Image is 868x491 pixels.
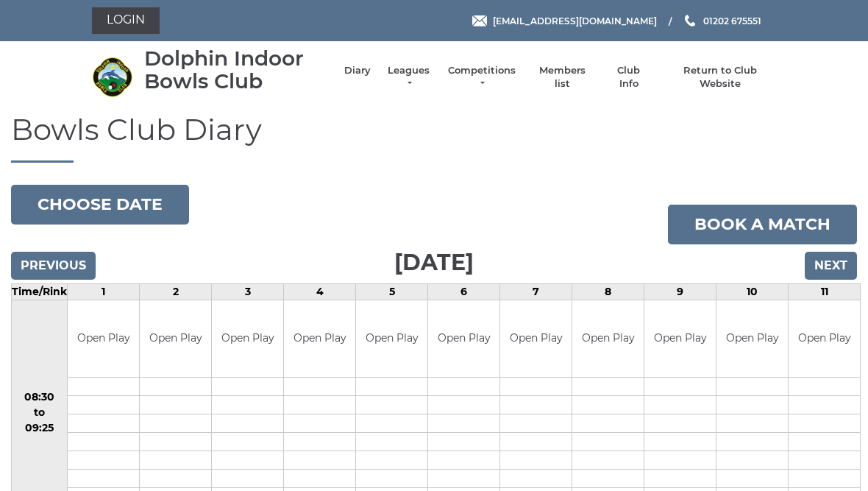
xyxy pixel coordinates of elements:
[789,283,861,300] td: 11
[500,283,572,300] td: 7
[12,283,68,300] td: Time/Rink
[385,64,432,91] a: Leagues
[447,64,517,91] a: Competitions
[212,300,283,378] td: Open Play
[665,64,776,91] a: Return to Club Website
[144,47,330,93] div: Dolphin Indoor Bowls Club
[493,15,657,26] span: [EMAIL_ADDRESS][DOMAIN_NAME]
[140,300,211,378] td: Open Play
[531,64,592,91] a: Members list
[683,14,761,28] a: Phone us 01202 675551
[608,64,650,91] a: Club Info
[68,300,139,378] td: Open Play
[572,300,644,378] td: Open Play
[703,15,761,26] span: 01202 675551
[92,57,132,97] img: Dolphin Indoor Bowls Club
[344,64,371,77] a: Diary
[11,185,189,225] button: Choose date
[644,283,716,300] td: 9
[472,14,657,28] a: Email [EMAIL_ADDRESS][DOMAIN_NAME]
[789,300,860,378] td: Open Play
[284,300,355,378] td: Open Play
[668,205,857,244] a: Book a match
[140,283,212,300] td: 2
[685,15,695,27] img: Phone us
[428,283,500,300] td: 6
[356,300,427,378] td: Open Play
[472,15,487,27] img: Email
[92,7,160,34] a: Login
[716,300,788,378] td: Open Play
[11,252,96,280] input: Previous
[644,300,716,378] td: Open Play
[68,283,140,300] td: 1
[572,283,644,300] td: 8
[805,252,857,280] input: Next
[284,283,356,300] td: 4
[716,283,789,300] td: 10
[356,283,428,300] td: 5
[428,300,499,378] td: Open Play
[212,283,284,300] td: 3
[500,300,572,378] td: Open Play
[11,113,857,163] h1: Bowls Club Diary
